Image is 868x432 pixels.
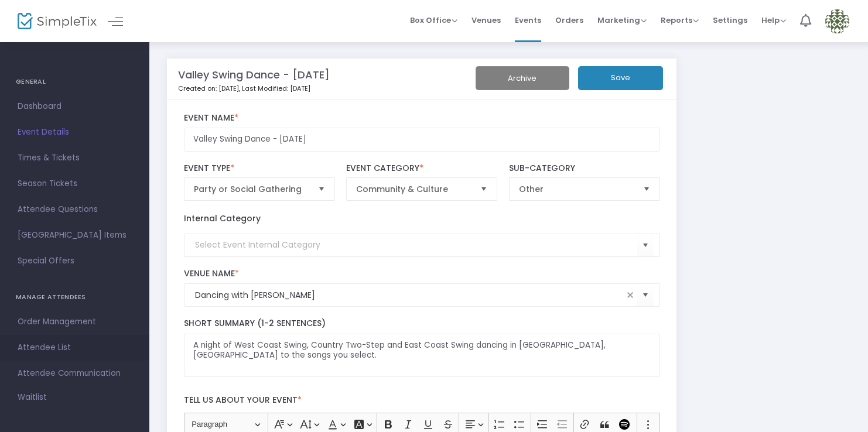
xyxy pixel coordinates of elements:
[637,283,654,307] button: Select
[18,392,47,403] span: Waitlist
[578,66,663,90] button: Save
[178,389,666,413] label: Tell us about your event
[184,269,660,279] label: Venue Name
[18,253,132,269] span: Special Offers
[184,317,326,329] span: Short Summary (1-2 Sentences)
[18,125,132,140] span: Event Details
[313,178,330,200] button: Select
[713,5,747,35] span: Settings
[184,128,660,152] input: Enter Event Name
[471,5,501,35] span: Venues
[184,212,261,225] label: Internal Category
[509,163,660,174] label: Sub-Category
[638,178,655,200] button: Select
[597,15,647,26] span: Marketing
[18,99,132,114] span: Dashboard
[476,66,569,90] button: Archive
[239,84,310,93] span: , Last Modified: [DATE]
[192,417,252,431] span: Paragraph
[195,239,637,251] input: Select Event Internal Category
[178,84,503,94] p: Created on: [DATE]
[346,163,497,174] label: Event Category
[18,340,132,355] span: Attendee List
[18,150,132,166] span: Times & Tickets
[18,202,132,217] span: Attendee Questions
[16,286,134,309] h4: MANAGE ATTENDEES
[623,288,637,302] span: clear
[410,15,457,26] span: Box Office
[18,366,132,381] span: Attendee Communication
[515,5,541,35] span: Events
[356,183,471,195] span: Community & Culture
[761,15,786,26] span: Help
[661,15,699,26] span: Reports
[194,183,309,195] span: Party or Social Gathering
[16,70,134,94] h4: GENERAL
[18,228,132,243] span: [GEOGRAPHIC_DATA] Items
[476,178,492,200] button: Select
[18,176,132,191] span: Season Tickets
[519,183,634,195] span: Other
[184,113,660,124] label: Event Name
[637,233,654,257] button: Select
[555,5,583,35] span: Orders
[18,314,132,330] span: Order Management
[178,67,330,83] m-panel-title: Valley Swing Dance - [DATE]
[184,163,335,174] label: Event Type
[195,289,623,301] input: Select Venue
